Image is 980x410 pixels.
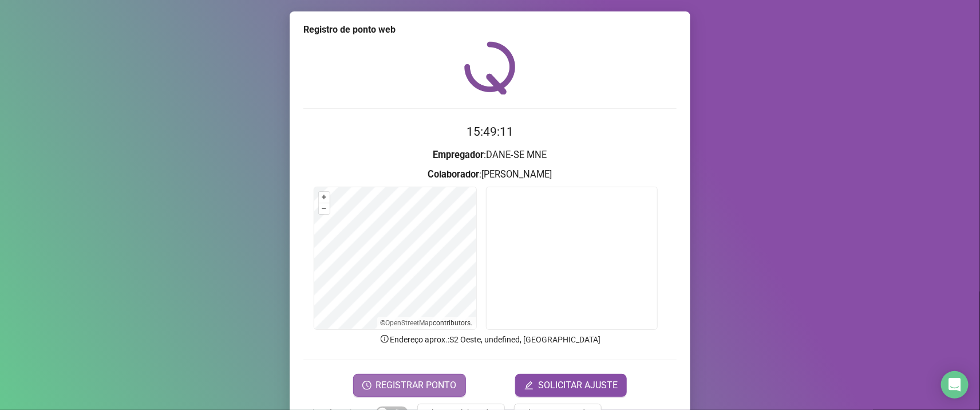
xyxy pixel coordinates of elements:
h3: : [PERSON_NAME] [303,167,677,182]
span: clock-circle [362,381,372,390]
span: edit [524,381,534,390]
div: Registro de ponto web [303,23,677,37]
span: SOLICITAR AJUSTE [538,379,618,392]
div: Open Intercom Messenger [941,371,969,399]
strong: Empregador [433,149,484,160]
button: – [319,203,330,214]
img: QRPoint [464,41,516,94]
button: REGISTRAR PONTO [353,374,466,397]
time: 15:49:11 [467,125,513,139]
span: info-circle [380,334,390,344]
button: + [319,192,330,203]
h3: : DANE-SE MNE [303,148,677,163]
p: Endereço aprox. : S2 Oeste, undefined, [GEOGRAPHIC_DATA] [303,333,677,346]
a: OpenStreetMap [386,319,433,327]
button: editSOLICITAR AJUSTE [515,374,627,397]
strong: Colaborador [428,169,480,180]
span: REGISTRAR PONTO [376,379,457,392]
li: © contributors. [381,319,473,327]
